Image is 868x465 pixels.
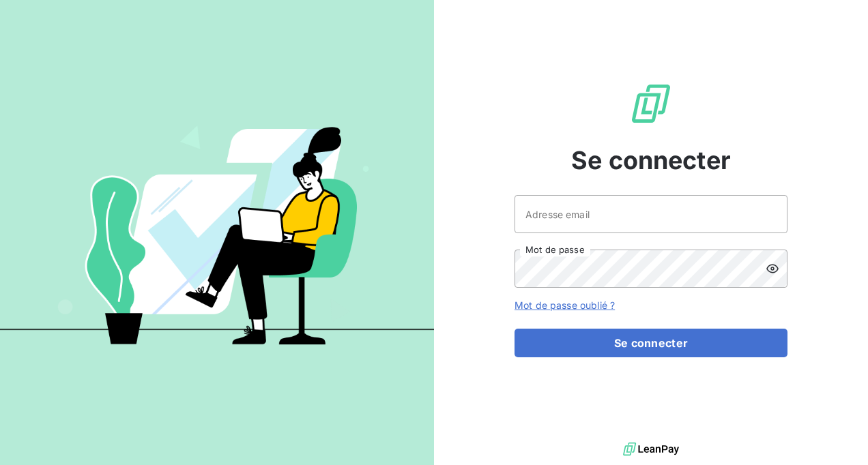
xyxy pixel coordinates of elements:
[629,82,673,125] img: Logo LeanPay
[515,299,615,311] a: Mot de passe oublié ?
[515,195,787,233] input: placeholder
[571,142,731,179] span: Se connecter
[515,329,787,357] button: Se connecter
[623,439,679,460] img: logo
